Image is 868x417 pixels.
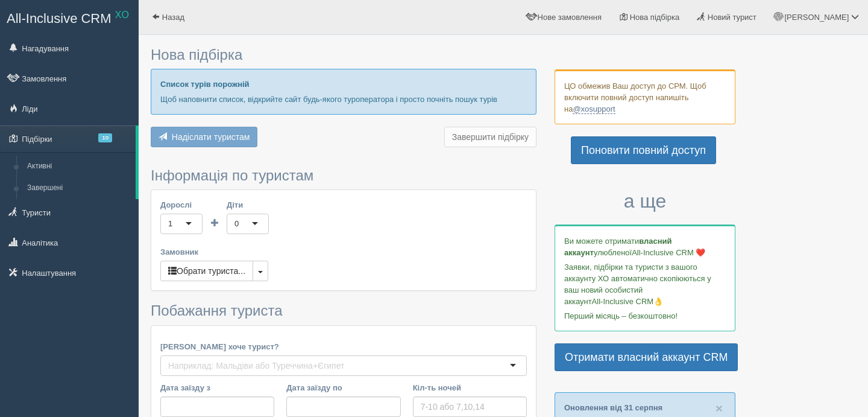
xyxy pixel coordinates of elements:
a: Поновити повний доступ [571,136,716,164]
a: Активні [22,156,136,177]
sup: XO [115,10,129,20]
p: Заявки, підбірки та туристи з вашого аккаунту ХО автоматично скопіюються у ваш новий особистий ак... [564,261,726,307]
span: All-Inclusive CRM ❤️ [632,248,705,257]
div: 0 [234,218,239,230]
button: Надіслати туристам [151,127,257,147]
button: Завершити підбірку [444,127,536,147]
b: Список турів порожній [160,80,250,89]
label: Дата заїзду з [160,382,274,393]
span: Нова підбірка [630,13,680,22]
b: власний аккаунт [564,237,672,257]
label: Діти [227,199,269,211]
h3: Інформація по туристам [151,168,536,183]
label: Кіл-ть ночей [413,382,527,393]
h3: а ще [555,191,735,212]
label: Дорослі [160,199,203,211]
button: Close [715,402,723,415]
a: All-Inclusive CRM XO [1,1,138,34]
label: [PERSON_NAME] хоче турист? [160,341,527,352]
span: All-Inclusive CRM👌 [592,297,664,306]
span: Назад [162,13,184,22]
span: [PERSON_NAME] [784,13,849,22]
h3: Нова підбірка [151,47,536,63]
button: Обрати туриста... [160,261,253,281]
input: Наприклад: Мальдіви або Туреччина+Єгипет [168,360,357,372]
a: Отримати власний аккаунт CRM [555,343,738,371]
span: Нове замовлення [538,13,602,22]
span: All-Inclusive CRM [7,11,112,26]
p: Перший місяць – безкоштовно! [564,310,726,322]
span: Побажання туриста [151,302,283,319]
span: 10 [98,133,112,142]
div: ЦО обмежив Ваш доступ до СРМ. Щоб включити повний доступ напишіть на [555,69,735,124]
input: 7-10 або 7,10,14 [413,396,527,417]
label: Дата заїзду по [286,382,400,393]
p: Ви можете отримати улюбленої [564,235,726,258]
span: Новий турист [708,13,756,22]
div: 1 [168,218,172,230]
p: Щоб наповнити список, відкрийте сайт будь-якого туроператора і просто почніть пошук турів [160,94,527,105]
a: Завершені [22,177,136,199]
span: × [715,401,723,415]
a: @xosupport [573,104,615,114]
span: Надіслати туристам [172,132,250,142]
a: Оновлення від 31 серпня [564,403,662,412]
label: Замовник [160,246,527,258]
